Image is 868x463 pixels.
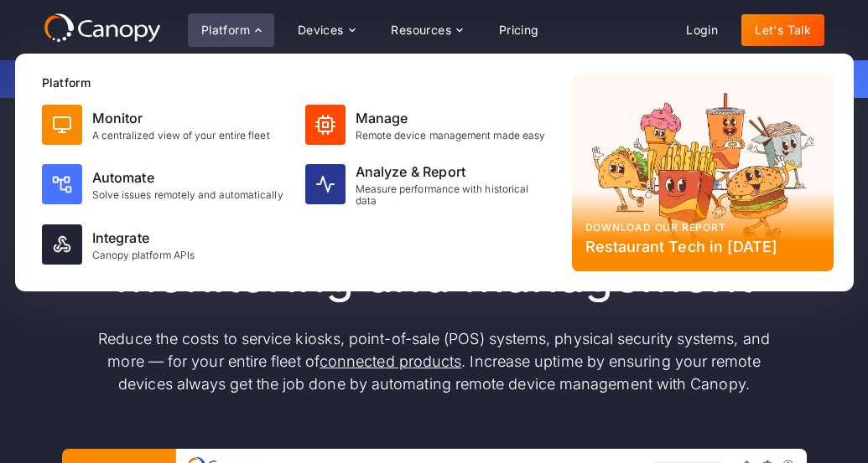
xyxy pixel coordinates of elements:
a: Let's Talk [741,14,824,46]
div: Platform [188,13,274,47]
div: Manage [356,108,546,128]
a: MonitorA centralized view of your entire fleet [35,98,295,152]
a: Analyze & ReportMeasure performance with historical data [299,155,559,214]
div: Devices [298,24,344,36]
div: Integrate [92,228,195,248]
div: Platform [201,24,250,36]
div: Devices [284,13,368,47]
div: Solve issues remotely and automatically [92,189,283,201]
div: Restaurant Tech in [DATE] [585,235,820,258]
div: A centralized view of your entire fleet [92,130,270,141]
a: Download our reportRestaurant Tech in [DATE] [572,74,834,271]
div: Platform [42,74,559,91]
div: Monitor [92,108,270,128]
div: Download our report [585,220,820,235]
div: Canopy platform APIs [92,250,195,261]
p: Reduce the costs to service kiosks, point-of-sale (POS) systems, physical security systems, and m... [82,327,787,395]
div: Remote device management made easy [356,130,546,141]
a: connected products [320,352,461,370]
div: Analyze & Report [356,162,552,182]
a: ManageRemote device management made easy [299,98,559,152]
nav: Platform [15,54,854,291]
div: Measure performance with historical data [356,183,552,208]
a: AutomateSolve issues remotely and automatically [35,155,295,214]
a: Pricing [486,14,553,46]
a: Login [673,14,731,46]
div: Resources [391,24,451,36]
div: Automate [92,167,283,188]
div: Resources [377,13,475,47]
a: IntegrateCanopy platform APIs [35,218,295,271]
